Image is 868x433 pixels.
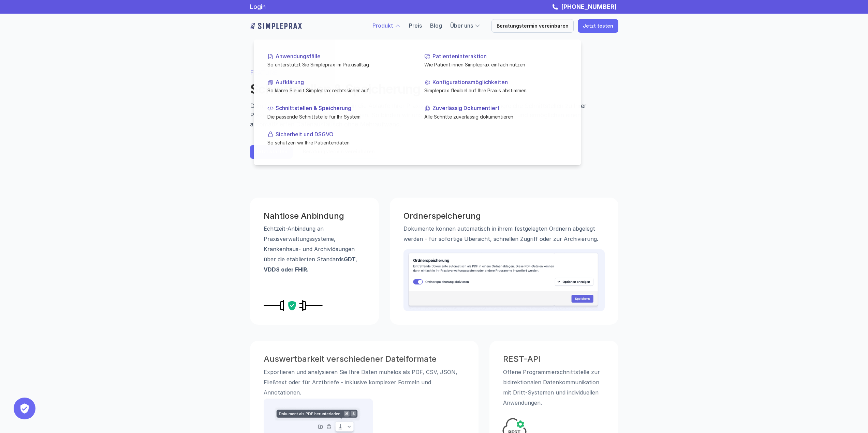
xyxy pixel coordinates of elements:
[250,3,266,10] a: Login
[262,99,416,125] a: Schnittstellen & SpeicherungDie passende Schnittstelle für Ihr System
[432,53,568,60] p: Patienteninteraktion
[262,74,416,99] a: AufklärungSo klären Sie mit Simpleprax rechtssicher auf
[409,22,422,29] a: Preis
[491,19,574,33] a: Beratungstermin vereinbaren
[264,211,365,221] h3: Nahtlose Anbindung
[267,113,411,120] p: Die passende Schnittstelle für Ihr System
[264,367,465,397] p: Exportieren und analysieren Sie Ihre Daten mühelos als PDF, CSV, JSON, Fließtext oder für Arztbri...
[264,223,365,275] p: Echtzeit-Anbindung an Praxisverwaltungssysteme, Krankenhaus- und Archivlösungen über die etablier...
[267,61,411,68] p: So unterstützt Sie Simpleprax im Praxisalltag
[262,125,416,151] a: Sicherheit und DSGVOSo schützen wir Ihre Patientendaten
[250,68,618,77] p: FEATURE
[403,223,605,244] p: Dokumente können automatisch in ihrem festgelegten Ordnern abgelegt werden - für sofortige Übersi...
[419,74,573,99] a: KonfigurationsmöglichkeitenSimpleprax flexibel auf Ihre Praxis abstimmen
[424,113,568,120] p: Alle Schritte zuverlässig dokumentieren
[267,139,411,146] p: So schützen wir Ihre Patientendaten
[424,61,568,68] p: Wie Patient:innen Simpleprax einfach nutzen
[276,53,411,60] p: Anwendungsfälle
[250,81,618,97] h1: Schnittstellen & Speicherung
[264,354,465,364] h3: Auswertbarkeit verschiedener Dateiformate
[276,131,411,137] p: Sicherheit und DSGVO
[419,99,573,125] a: Zuverlässig DokumentiertAlle Schritte zuverlässig dokumentieren
[419,48,573,74] a: PatienteninteraktionWie Patient:innen Simpleprax einfach nutzen
[450,22,473,29] a: Über uns
[403,211,605,221] h3: Ordnerspeicherung
[559,3,618,10] a: [PHONE_NUMBER]
[262,48,416,74] a: AnwendungsfälleSo unterstützt Sie Simpleprax im Praxisalltag
[497,23,569,29] p: Beratungstermin vereinbaren
[276,79,411,86] p: Aufklärung
[432,105,568,111] p: Zuverlässig Dokumentiert
[267,87,411,94] p: So klären Sie mit Simpleprax rechtssicher auf
[424,87,568,94] p: Simpleprax flexibel auf Ihre Praxis abstimmen
[403,249,605,311] img: Grafikausschnitt aus der Anwendung die die Ordnerspeicherung zeigt
[432,79,568,86] p: Konfigurationsmöglichkeiten
[561,3,617,10] strong: [PHONE_NUMBER]
[276,105,411,111] p: Schnittstellen & Speicherung
[430,22,442,29] a: Blog
[503,367,605,407] p: Offene Programmierschnittstelle zur bidirektionalen Daten­kommunikation mit Dritt-Systemen und in...
[583,23,613,29] p: Jetzt testen
[250,145,293,159] a: Jetzt starten
[372,22,393,29] a: Produkt
[578,19,618,33] a: Jetzt testen
[503,354,605,364] h3: REST-API
[250,101,618,129] p: Damit sich Simpleprax bestmöglich in die Abläufe Ihrer Praxis integriert, bieten wir umfangreiche...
